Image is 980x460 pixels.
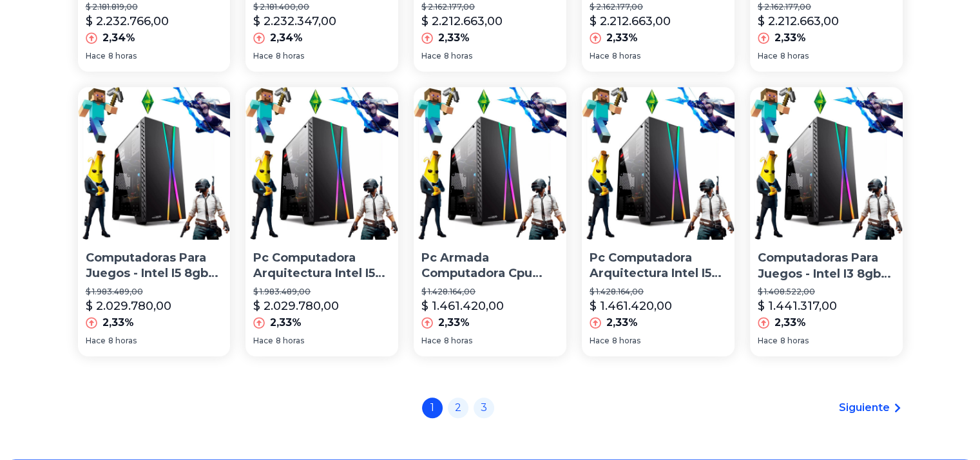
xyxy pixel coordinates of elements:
[421,51,441,61] span: Hace
[253,287,390,297] p: $ 1.983.489,00
[245,87,398,356] a: Pc Computadora Arquitectura Intel I5 8gb 1tb O Ssd Rtx 2060Pc Computadora Arquitectura Intel I5 8...
[414,87,566,356] a: Pc Armada Computadora Cpu Intel I5 8gb 1tb O Ssd Gtx 1060 O Gtx 1660Pc Armada Computadora Cpu Int...
[750,87,903,356] a: Computadoras Para Juegos - Intel I3 8gb 1tb O Ssd Gtx 1060 O Gtx 1660Computadoras Para Juegos - I...
[276,51,304,61] span: 8 horas
[253,336,273,346] span: Hace
[474,398,494,418] a: 3
[86,287,223,297] p: $ 1.983.489,00
[245,87,398,240] img: Pc Computadora Arquitectura Intel I5 8gb 1tb O Ssd Rtx 2060
[438,30,470,46] p: 2,33%
[421,287,559,297] p: $ 1.428.164,00
[78,87,231,240] img: Computadoras Para Juegos - Intel I5 8gb 1tb O Ssd Rtx 2060
[421,250,559,282] p: Pc Armada Computadora Cpu Intel I5 8gb 1tb O Ssd Gtx 1060 O Gtx 1660
[612,51,640,61] span: 8 horas
[758,297,837,315] p: $ 1.441.317,00
[421,297,504,315] p: $ 1.461.420,00
[758,51,778,61] span: Hace
[774,30,806,46] p: 2,33%
[750,87,903,240] img: Computadoras Para Juegos - Intel I3 8gb 1tb O Ssd Gtx 1060 O Gtx 1660
[253,297,339,315] p: $ 2.029.780,00
[758,287,895,297] p: $ 1.408.522,00
[253,250,390,282] p: Pc Computadora Arquitectura Intel I5 8gb 1tb O Ssd Rtx 2060
[253,51,273,61] span: Hace
[839,400,890,416] span: Siguiente
[438,315,470,331] p: 2,33%
[86,250,223,282] p: Computadoras Para Juegos - Intel I5 8gb 1tb O Ssd Rtx 2060
[606,30,638,46] p: 2,33%
[590,297,672,315] p: $ 1.461.420,00
[758,250,895,282] p: Computadoras Para Juegos - Intel I3 8gb 1tb O Ssd Gtx 1060 O Gtx 1660
[582,87,735,356] a: Pc Computadora Arquitectura Intel I5 8gb 1tb O Ssd Gtx 1060 O Gtx 1660Pc Computadora Arquitectura...
[102,30,135,46] p: 2,34%
[758,336,778,346] span: Hace
[448,398,468,418] a: 2
[102,315,134,331] p: 2,33%
[590,2,727,12] p: $ 2.162.177,00
[270,30,303,46] p: 2,34%
[253,12,336,30] p: $ 2.232.347,00
[86,12,169,30] p: $ 2.232.766,00
[606,315,638,331] p: 2,33%
[86,297,171,315] p: $ 2.029.780,00
[86,51,106,61] span: Hace
[421,12,503,30] p: $ 2.212.663,00
[780,336,809,346] span: 8 horas
[590,336,610,346] span: Hace
[774,315,806,331] p: 2,33%
[78,87,231,356] a: Computadoras Para Juegos - Intel I5 8gb 1tb O Ssd Rtx 2060Computadoras Para Juegos - Intel I5 8gb...
[590,12,671,30] p: $ 2.212.663,00
[590,250,727,282] p: Pc Computadora Arquitectura Intel I5 8gb 1tb O Ssd Gtx 1060 O Gtx 1660
[421,336,441,346] span: Hace
[421,2,559,12] p: $ 2.162.177,00
[758,12,839,30] p: $ 2.212.663,00
[582,87,735,240] img: Pc Computadora Arquitectura Intel I5 8gb 1tb O Ssd Gtx 1060 O Gtx 1660
[86,2,223,12] p: $ 2.181.819,00
[590,287,727,297] p: $ 1.428.164,00
[276,336,304,346] span: 8 horas
[108,51,137,61] span: 8 horas
[444,336,472,346] span: 8 horas
[86,336,106,346] span: Hace
[108,336,137,346] span: 8 horas
[590,51,610,61] span: Hace
[444,51,472,61] span: 8 horas
[839,400,903,416] a: Siguiente
[253,2,390,12] p: $ 2.181.400,00
[758,2,895,12] p: $ 2.162.177,00
[780,51,809,61] span: 8 horas
[270,315,302,331] p: 2,33%
[414,87,566,240] img: Pc Armada Computadora Cpu Intel I5 8gb 1tb O Ssd Gtx 1060 O Gtx 1660
[612,336,640,346] span: 8 horas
